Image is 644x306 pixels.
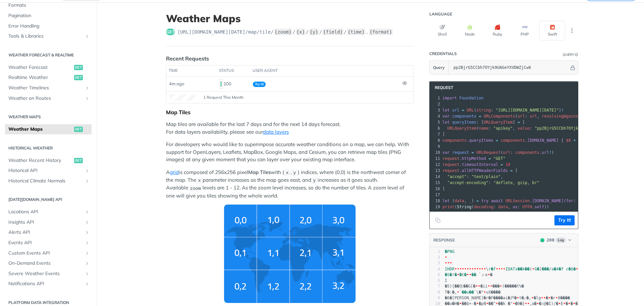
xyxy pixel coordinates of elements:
canvas: Line Graph [170,94,197,101]
span: 1 Request This Month [203,94,244,100]
a: Weather on RoutesShow subpages for Weather on Routes [5,93,92,103]
span: , [508,205,510,209]
span: URLQueryItem [484,120,513,125]
a: data layers [263,129,289,135]
span: ! [561,108,563,113]
span: .[DOMAIN_NAME] [530,199,563,203]
div: 7 [430,283,440,289]
span: string [476,108,491,113]
span: : [525,114,527,119]
span: "text/plain" [472,174,501,179]
span: "accept-encoding" [447,180,488,185]
span: .self [532,205,544,209]
span: "apikey" [493,126,513,131]
div: 11 [430,156,441,162]
p: Map tiles are available for the last 7 days and for the next 14 days forecast. For data layers av... [166,121,414,136]
span: .allHTTPHeaderFields [460,168,508,173]
span: ! [549,150,551,155]
a: Historical APIShow subpages for Historical API [5,166,92,176]
button: Ruby [484,21,510,40]
span: \u0 [462,267,464,271]
span: \u1 [469,272,471,277]
div: 4 [430,266,440,272]
span: "[URL][DOMAIN_NAME][DATE]" [496,108,559,113]
label: {y} [309,29,319,35]
span: \u0 [449,261,452,265]
button: Try It! [554,215,575,225]
h1: Weather Maps [166,12,414,25]
span: \u3 [500,284,502,289]
button: Shell [429,21,455,40]
button: Show subpages for On-Demand Events [85,261,90,266]
span: Realtime Weather [8,74,72,81]
span: = [496,138,498,143]
span: G� [535,267,539,271]
span: ( [563,199,566,203]
span: var [442,114,450,119]
span: �� [472,272,476,277]
div: 8 [430,290,440,295]
div: Credentials [429,51,457,56]
span: Severe Weather Events [8,270,83,277]
input: apikey [450,61,569,74]
span: )) [544,205,549,209]
span: Pagination [8,12,90,19]
span: \u5 [467,272,469,277]
div: 3 [430,260,440,266]
button: Show subpages for Locations API [85,209,90,215]
span: c�$� [566,267,576,271]
span: ( [452,199,454,203]
button: Show subpages for Weather on Routes [85,96,90,101]
span: ) [472,199,474,203]
span: for [566,199,574,203]
span: Try It! [253,82,266,87]
button: Show subpages for Historical Climate Normals [85,178,90,184]
span: = [510,168,513,173]
a: Weather Mapsget [5,124,92,134]
span: ( [474,108,476,113]
span: "deflate, gzip, br" [493,180,539,185]
span: 200 [547,237,554,243]
span: url [518,114,525,119]
button: Show subpages for Insights API [85,220,90,225]
span: \u2 [457,272,459,277]
span: Weather on Routes [8,95,83,102]
div: QueryInformation [563,52,578,57]
span: : [491,108,493,113]
label: {field} [322,29,343,35]
span: resolvingAgainstBaseURL [542,114,597,119]
div: 13 [430,168,441,174]
button: Show subpages for Tools & Libraries [85,34,90,39]
span: \u0 [464,267,467,271]
span: r�f [488,267,496,271]
span: get [74,127,83,132]
div: 12 [430,162,441,168]
span: ( [515,114,518,119]
span: : [488,126,491,131]
span: : [573,199,576,203]
span: 200 [540,238,544,242]
span: Error Handling [8,23,90,30]
a: Formats [5,0,92,10]
span: "GET" [493,156,505,161]
span: get [74,158,83,163]
label: {zoom} [274,29,292,35]
span: \u0 [447,261,449,265]
div: 9 [430,143,441,149]
span: .[DOMAIN_NAME] [525,138,559,143]
span: ] [442,186,445,191]
span: \u0 [484,267,486,271]
span: + [573,138,576,143]
button: Show subpages for Custom Events API [85,251,90,256]
span: var [442,150,450,155]
span: y [313,178,316,183]
span: �S� [445,272,452,277]
div: Map Tiles [166,109,414,116]
span: \ue [532,267,534,271]
a: On-Demand EventsShow subpages for On-Demand Events [5,258,92,268]
span: : [510,150,513,155]
button: Show subpages for Notifications API [85,281,90,287]
span: \u1a [445,255,447,260]
span: I [445,278,447,283]
a: Pagination [5,11,92,21]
